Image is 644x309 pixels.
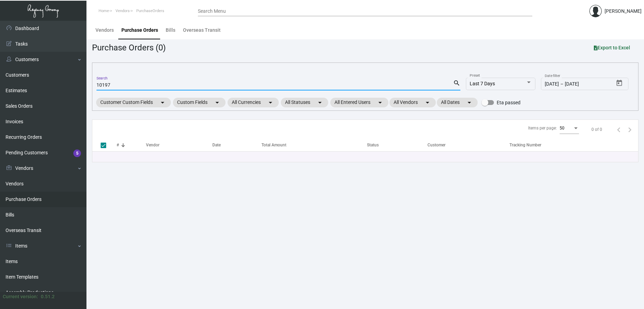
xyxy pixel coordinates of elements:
div: # [117,142,146,148]
div: Overseas Transit [183,27,221,34]
mat-icon: search [453,79,460,87]
mat-chip: Custom Fields [173,98,226,107]
mat-icon: arrow_drop_down [158,98,167,107]
mat-chip: All Statuses [281,98,328,107]
span: – [560,81,563,87]
mat-chip: All Vendors [389,98,436,107]
span: Last 7 Days [470,81,495,86]
button: Previous page [613,124,624,135]
div: Tracking Number [509,142,541,148]
div: Purchase Orders (0) [92,41,166,54]
div: Customer [427,142,509,148]
mat-icon: arrow_drop_down [213,98,221,107]
span: Eta passed [497,98,521,107]
div: Bills [166,27,175,34]
div: Items per page: [528,125,557,131]
div: Tracking Number [509,142,638,148]
mat-icon: arrow_drop_down [376,98,384,107]
div: Vendors [95,27,114,34]
mat-icon: arrow_drop_down [266,98,275,107]
div: Total Amount [261,142,367,148]
mat-select: Items per page: [560,126,579,131]
span: Home [99,9,109,13]
span: PurchaseOrders [136,9,164,13]
button: Open calendar [614,78,625,89]
div: Current version: [3,293,38,300]
div: Vendor [146,142,159,148]
mat-icon: arrow_drop_down [316,98,324,107]
div: Status [367,142,428,148]
div: Purchase Orders [121,27,158,34]
span: 50 [560,126,564,131]
mat-icon: arrow_drop_down [465,98,473,107]
div: 0.51.2 [41,293,55,300]
mat-chip: All Dates [437,98,478,107]
div: [PERSON_NAME] [605,8,642,15]
button: Export to Excel [588,41,636,54]
mat-chip: All Currencies [228,98,279,107]
div: Vendor [146,142,213,148]
img: admin@bootstrapmaster.com [589,5,602,17]
div: Date [212,142,261,148]
div: Date [212,142,221,148]
div: # [117,142,119,148]
input: Start date [545,81,559,87]
span: Vendors [116,9,130,13]
div: Status [367,142,379,148]
mat-chip: Customer Custom Fields [96,98,171,107]
div: Customer [427,142,445,148]
div: Total Amount [261,142,286,148]
button: Next page [624,124,635,135]
div: 0 of 0 [591,126,602,133]
mat-icon: arrow_drop_down [423,98,432,107]
span: Export to Excel [594,45,630,50]
mat-chip: All Entered Users [330,98,388,107]
input: End date [565,81,598,87]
